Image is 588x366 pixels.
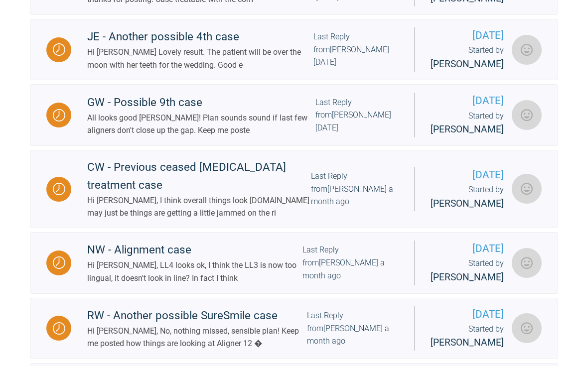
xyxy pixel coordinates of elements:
span: [DATE] [431,27,504,44]
div: Hi [PERSON_NAME], LL4 looks ok, I think the LL3 is now too lingual, it doesn't look in line? In f... [87,259,302,284]
div: Hi [PERSON_NAME] Lovely result. The patient will be over the moon with her teeth for the wedding.... [87,46,313,71]
span: [PERSON_NAME] [431,58,504,70]
div: Started by [431,323,504,351]
img: Cathryn Sherlock [512,313,542,343]
span: [PERSON_NAME] [431,271,504,283]
span: [DATE] [431,93,504,109]
div: GW - Possible 9th case [87,94,315,112]
div: Started by [431,257,504,285]
img: Waiting [53,256,65,269]
div: Last Reply from [PERSON_NAME] a month ago [311,170,398,208]
div: RW - Another possible SureSmile case [87,307,307,325]
img: Waiting [53,109,65,122]
div: Started by [431,183,504,211]
img: Cathryn Sherlock [512,35,542,65]
div: Last Reply from [PERSON_NAME] [DATE] [313,30,398,69]
span: [PERSON_NAME] [431,198,504,209]
div: NW - Alignment case [87,241,302,259]
div: Last Reply from [PERSON_NAME] a month ago [307,309,398,348]
div: Hi [PERSON_NAME], No, nothing missed, sensible plan! Keep me posted how things are looking at Ali... [87,325,307,350]
div: All looks good [PERSON_NAME]! Plan sounds sound if last few aligners don't close up the gap. Keep... [87,112,315,137]
span: [PERSON_NAME] [431,337,504,348]
span: [DATE] [431,167,504,183]
a: WaitingCW - Previous ceased [MEDICAL_DATA] treatment caseHi [PERSON_NAME], I think overall things... [30,150,558,228]
img: Waiting [53,183,65,195]
div: Hi [PERSON_NAME], I think overall things look [DOMAIN_NAME] may just be things are getting a litt... [87,194,311,220]
div: Started by [431,110,504,137]
img: Waiting [53,322,65,335]
span: [DATE] [431,241,504,257]
span: [DATE] [431,306,504,323]
a: WaitingNW - Alignment caseHi [PERSON_NAME], LL4 looks ok, I think the LL3 is now too lingual, it ... [30,232,558,294]
span: [PERSON_NAME] [431,123,504,135]
img: Waiting [53,43,65,56]
a: WaitingRW - Another possible SureSmile caseHi [PERSON_NAME], No, nothing missed, sensible plan! K... [30,298,558,360]
div: CW - Previous ceased [MEDICAL_DATA] treatment case [87,158,311,194]
img: Cathryn Sherlock [512,100,542,130]
div: JE - Another possible 4th case [87,28,313,46]
div: Last Reply from [PERSON_NAME] [DATE] [315,96,398,134]
a: WaitingGW - Possible 9th caseAll looks good [PERSON_NAME]! Plan sounds sound if last few aligners... [30,84,558,146]
div: Started by [431,44,504,72]
img: Cathryn Sherlock [512,248,542,278]
img: Cathryn Sherlock [512,174,542,204]
div: Last Reply from [PERSON_NAME] a month ago [302,244,398,282]
a: WaitingJE - Another possible 4th caseHi [PERSON_NAME] Lovely result. The patient will be over the... [30,19,558,81]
